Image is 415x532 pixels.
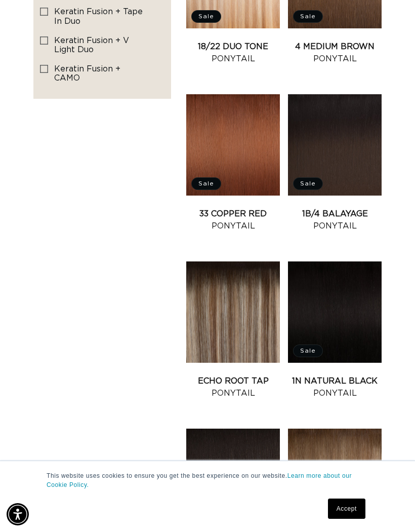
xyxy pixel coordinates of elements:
a: Echo Root Tap Ponytail [186,375,280,399]
span: Keratin Fusion + Tape in Duo [54,8,143,25]
a: 1B/4 Balayage Ponytail [288,208,382,232]
a: Accept [328,499,365,519]
a: 4 Medium Brown Ponytail [288,41,382,65]
span: Keratin Fusion + CAMO [54,65,120,82]
a: 1N Natural Black Ponytail [288,375,382,399]
a: 18/22 Duo Tone Ponytail [186,41,280,65]
p: This website uses cookies to ensure you get the best experience on our website. [47,471,368,489]
iframe: Chat Widget [364,483,415,532]
a: 33 Copper Red Ponytail [186,208,280,232]
span: Keratin Fusion + V Light Duo [54,36,129,54]
div: Accessibility Menu [7,503,29,525]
